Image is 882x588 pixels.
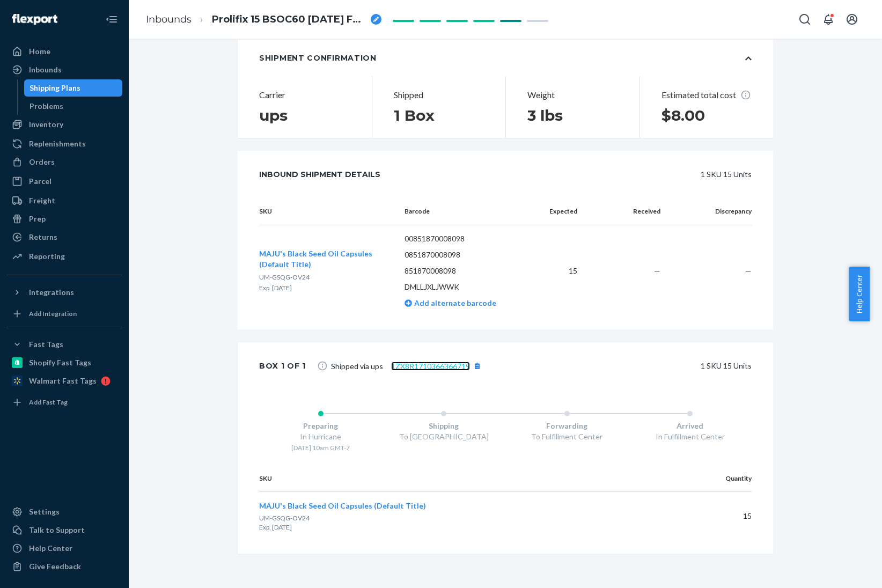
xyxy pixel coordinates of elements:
a: Add Fast Tag [6,394,122,411]
div: Parcel [29,176,52,187]
div: Arrived [629,421,752,431]
div: Settings [29,506,60,517]
a: Settings [6,503,122,520]
button: [object Object] [470,359,484,373]
p: 0851870008098 [405,249,524,260]
div: Reporting [29,251,65,262]
a: Shopify Fast Tags [6,354,122,371]
img: Flexport logo [12,14,57,25]
td: 15 [532,225,586,317]
th: Barcode [396,198,533,225]
div: Inbounds [29,64,62,75]
span: — [654,266,660,275]
a: Freight [6,192,122,209]
div: Add Fast Tag [29,398,68,407]
span: Shipped via ups [331,359,484,373]
a: Shipping Plans [24,79,123,97]
button: Open Search Box [794,9,815,30]
div: Shipping [383,421,506,431]
div: 1 SKU 15 Units [500,355,752,377]
h1: 3 lbs [527,106,618,125]
span: Prolifix 15 BSOC60 Sep25 Fervently Calm Pointer [212,13,366,27]
p: 00851870008098 [405,233,524,244]
div: Integrations [29,287,74,298]
h1: ups [259,106,350,125]
button: Close Navigation [101,9,122,30]
a: Reporting [6,248,122,265]
span: UM-GSQG-OV24 [259,273,310,281]
p: Weight [527,89,618,101]
div: Preparing [259,421,383,431]
div: To Fulfillment Center [505,431,629,442]
a: Home [6,43,122,60]
a: Add Integration [6,305,122,322]
div: Replenishments [29,138,86,149]
a: Walmart Fast Tags [6,372,122,389]
button: Open account menu [841,9,863,30]
div: Help Center [29,543,72,554]
div: In Hurricane [259,431,383,442]
button: Fast Tags [6,336,122,353]
span: — [745,266,752,275]
div: Inventory [29,119,63,130]
a: Add alternate barcode [405,298,496,307]
a: Returns [6,229,122,246]
span: Add alternate barcode [412,298,496,307]
button: MAJU's Black Seed Oil Capsules (Default Title) [259,248,387,270]
button: MAJU's Black Seed Oil Capsules (Default Title) [259,501,426,511]
span: MAJU's Black Seed Oil Capsules (Default Title) [259,249,372,269]
p: Exp. [DATE] [259,523,661,532]
span: UM-GSQG-OV24 [259,514,310,522]
div: Inbound Shipment Details [259,164,380,185]
div: 1 SKU 15 Units [405,164,752,185]
button: Give Feedback [6,558,122,575]
div: Forwarding [505,421,629,431]
p: Carrier [259,89,350,101]
div: Freight [29,195,55,206]
a: Inbounds [6,61,122,78]
a: Prep [6,210,122,227]
div: Box 1 of 1 [259,355,306,377]
h1: 1 Box [394,106,484,125]
div: Orders [29,157,55,167]
p: DMLLJXLJWWK [405,282,524,292]
a: Replenishments [6,135,122,152]
ol: breadcrumbs [137,4,390,35]
p: Estimated total cost [661,89,752,101]
div: Talk to Support [29,525,85,535]
th: Quantity [670,465,752,492]
a: Parcel [6,173,122,190]
a: Inventory [6,116,122,133]
td: 15 [670,492,752,541]
p: 851870008098 [405,266,524,276]
div: In Fulfillment Center [629,431,752,442]
a: Problems [24,98,123,115]
div: Shopify Fast Tags [29,357,91,368]
a: Inbounds [146,13,192,25]
p: Shipped [394,89,484,101]
div: Problems [30,101,63,112]
div: Prep [29,214,46,224]
button: Help Center [849,267,870,321]
button: Integrations [6,284,122,301]
span: MAJU's Black Seed Oil Capsules (Default Title) [259,501,426,510]
p: Exp. [DATE] [259,283,387,293]
th: Received [586,198,668,225]
th: Expected [532,198,586,225]
h1: $8.00 [661,106,752,125]
div: [DATE] 10am GMT-7 [259,443,383,452]
div: Shipment Confirmation [259,53,377,63]
a: Orders [6,153,122,171]
div: Add Integration [29,309,77,318]
div: Shipping Plans [30,83,80,93]
div: To [GEOGRAPHIC_DATA] [383,431,506,442]
a: 1ZX8R1710366366719 [391,362,470,371]
th: SKU [259,465,670,492]
th: SKU [259,198,396,225]
div: Fast Tags [29,339,63,350]
th: Discrepancy [669,198,752,225]
div: Give Feedback [29,561,81,572]
a: Help Center [6,540,122,557]
a: Talk to Support [6,521,122,539]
